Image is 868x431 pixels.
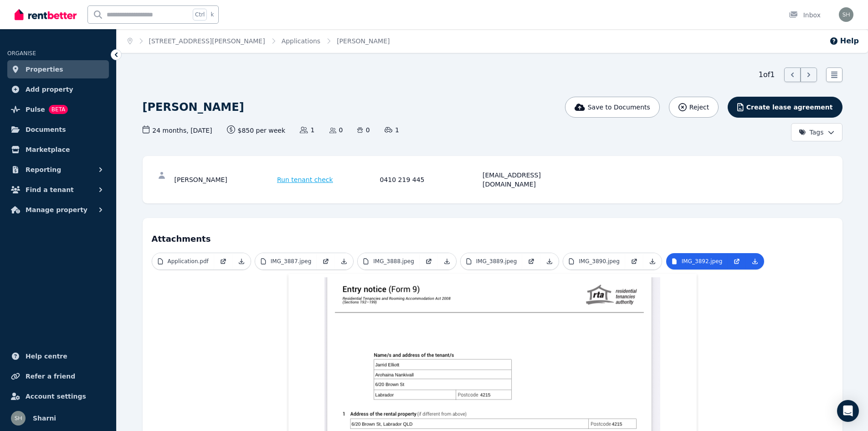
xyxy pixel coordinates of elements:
[420,253,438,270] a: Open in new Tab
[26,64,63,75] span: Properties
[15,8,77,21] img: RentBetter
[789,10,821,20] div: Inbox
[7,181,109,199] button: Find a tenant
[7,140,109,159] a: Marketplace
[522,253,540,270] a: Open in new Tab
[358,253,420,270] a: IMG_3888.jpeg
[26,84,73,95] span: Add property
[380,171,480,189] div: 0410 219 445
[799,128,824,137] span: Tags
[540,253,559,270] a: Download Attachment
[117,29,401,53] nav: Breadcrumb
[214,253,232,270] a: Open in new Tab
[476,258,517,265] p: IMG_3889.jpeg
[149,37,265,45] a: [STREET_ADDRESS][PERSON_NAME]
[588,103,650,112] span: Save to Documents
[7,387,109,405] a: Account settings
[33,413,56,424] span: Sharni
[26,371,75,382] span: Refer a friend
[255,253,317,270] a: IMG_3887.jpeg
[563,253,625,270] a: IMG_3890.jpeg
[689,103,709,112] span: Reject
[579,258,620,265] p: IMG_3890.jpeg
[329,125,343,135] span: 0
[11,411,26,426] img: Sharni
[829,36,859,47] button: Help
[666,253,728,270] a: IMG_3892.jpeg
[746,103,833,112] span: Create lease agreement
[300,125,314,135] span: 1
[26,204,87,215] span: Manage property
[7,161,109,179] button: Reporting
[49,105,68,114] span: BETA
[277,175,333,184] span: Run tenant check
[643,253,662,270] a: Download Attachment
[461,253,523,270] a: IMG_3889.jpeg
[211,11,214,18] span: k
[26,144,70,155] span: Marketplace
[7,60,109,78] a: Properties
[227,125,286,135] span: $850 per week
[26,351,67,362] span: Help centre
[152,253,214,270] a: Application.pdf
[7,50,36,57] span: ORGANISE
[7,80,109,99] a: Add property
[7,120,109,139] a: Documents
[565,97,660,118] button: Save to Documents
[282,37,321,45] a: Applications
[168,258,209,265] p: Application.pdf
[839,7,853,22] img: Sharni
[669,97,719,118] button: Reject
[357,125,370,135] span: 0
[143,100,244,114] h1: [PERSON_NAME]
[26,184,74,195] span: Find a tenant
[26,104,45,115] span: Pulse
[7,201,109,219] button: Manage property
[193,9,207,21] span: Ctrl
[271,258,312,265] p: IMG_3887.jpeg
[682,258,723,265] p: IMG_3892.jpeg
[175,171,275,189] div: [PERSON_NAME]
[7,100,109,119] a: PulseBETA
[317,253,335,270] a: Open in new Tab
[26,164,61,175] span: Reporting
[759,69,775,80] span: 1 of 1
[728,253,746,270] a: Open in new Tab
[143,125,212,135] span: 24 months , [DATE]
[335,253,353,270] a: Download Attachment
[438,253,456,270] a: Download Attachment
[746,253,764,270] a: Download Attachment
[373,258,414,265] p: IMG_3888.jpeg
[7,347,109,365] a: Help centre
[232,253,251,270] a: Download Attachment
[385,125,399,135] span: 1
[791,123,842,141] button: Tags
[26,124,66,135] span: Documents
[7,367,109,385] a: Refer a friend
[26,391,86,402] span: Account settings
[728,97,842,118] button: Create lease agreement
[837,400,859,422] div: Open Intercom Messenger
[625,253,643,270] a: Open in new Tab
[483,171,583,189] div: [EMAIL_ADDRESS][DOMAIN_NAME]
[337,36,390,46] span: [PERSON_NAME]
[152,227,833,245] h4: Attachments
